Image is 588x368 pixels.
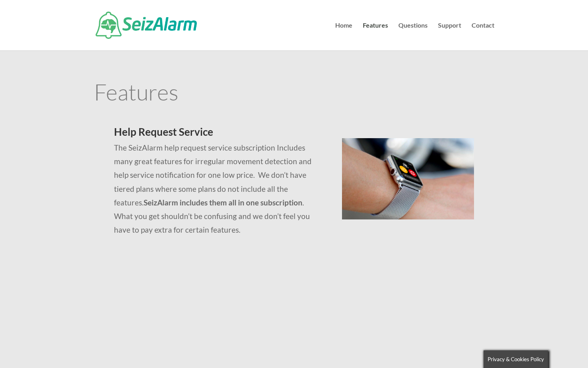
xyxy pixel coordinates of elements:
h1: Features [94,80,494,107]
h3: Time-Delayed Help Request [316,312,483,320]
strong: SeizAlarm includes them all in one subscription [144,198,302,207]
h3: Unlimited Help Requests [316,354,483,362]
img: SeizAlarm [96,12,197,39]
a: Contact [472,22,494,50]
span: Privacy & Cookies Policy [488,356,544,362]
a: Support [438,22,461,50]
iframe: Help widget launcher [517,337,579,359]
a: Home [335,22,352,50]
a: Features [363,22,388,50]
h2: Help Request Service [114,127,322,141]
p: The SeizAlarm help request service subscription Includes many great features for irregular moveme... [114,141,322,237]
h3: Unlimited Emergency Contacts [105,354,272,362]
a: Questions [398,22,428,50]
h3: Abnormal Motion Detection [105,269,272,277]
h3: Manual Help Request [105,312,272,320]
img: seizalarm-on-wrist [342,138,474,219]
h3: Heart Rate Detection [316,269,483,277]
